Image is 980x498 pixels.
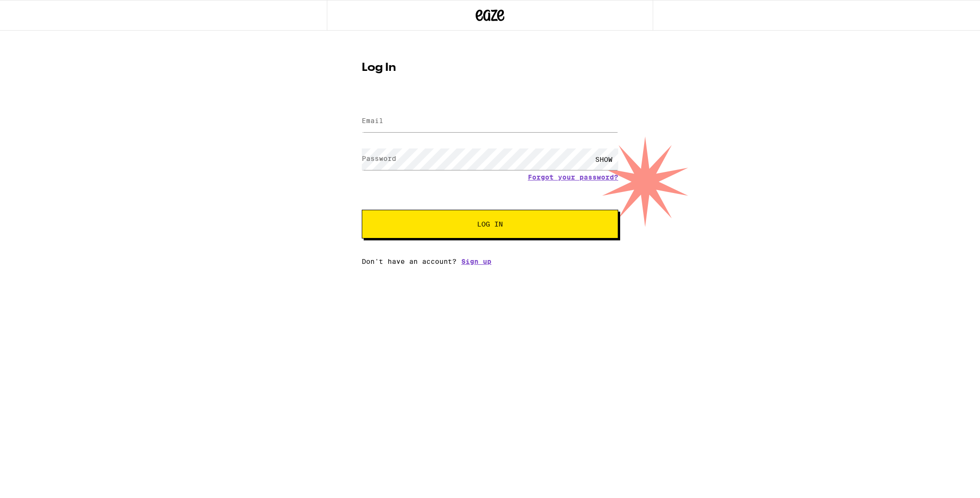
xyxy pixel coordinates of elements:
[362,258,618,265] div: Don't have an account?
[362,111,618,132] input: Email
[528,173,618,181] a: Forgot your password?
[362,155,396,162] label: Password
[362,62,618,74] h1: Log In
[590,148,618,170] div: SHOW
[477,221,503,227] span: Log In
[362,117,383,124] label: Email
[362,210,618,238] button: Log In
[461,258,491,265] a: Sign up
